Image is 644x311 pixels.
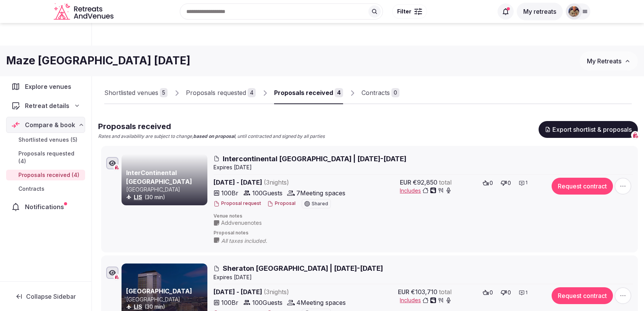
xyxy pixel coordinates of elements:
span: Venue notes [214,213,633,219]
a: Proposals requested4 [186,82,256,104]
button: 0 [480,287,495,298]
a: Notifications [6,199,85,215]
h2: Proposals received [98,121,325,132]
button: Request contract [552,178,613,195]
a: Shortlisted venues (5) [6,134,85,145]
a: Proposals received (4) [6,170,85,180]
span: Add venue notes [221,219,262,227]
span: All taxes included. [221,237,283,245]
span: Retreat details [25,101,69,110]
span: 100 Br [221,298,238,307]
div: 5 [160,88,168,97]
button: Request contract [552,287,613,304]
div: Proposals received [274,88,333,97]
span: 100 Br [221,188,238,198]
span: €92,850 [413,178,437,187]
span: 4 Meeting spaces [296,298,346,307]
p: [GEOGRAPHIC_DATA] [126,186,206,193]
img: julen [568,6,579,17]
span: total [439,178,452,187]
span: Notifications [25,202,67,211]
span: Proposal notes [214,230,633,236]
button: 0 [498,178,513,188]
div: Expire s [DATE] [214,273,633,281]
button: Includes [400,187,452,195]
button: Proposal [267,200,296,207]
a: Visit the homepage [54,3,115,20]
button: LIS [134,303,142,311]
a: Proposals received4 [274,82,343,104]
svg: Retreats and Venues company logo [54,3,115,20]
span: ( 3 night s ) [264,178,289,186]
span: total [439,287,452,296]
button: My Retreats [580,51,638,70]
span: My Retreats [587,57,621,65]
span: EUR [398,287,409,296]
button: Collapse Sidebar [6,288,85,305]
span: Shared [312,201,328,206]
span: 7 Meeting spaces [296,188,345,198]
span: Collapse Sidebar [26,293,76,300]
div: 0 [391,88,399,97]
span: Compare & book [25,120,75,129]
span: 0 [508,289,511,296]
span: [DATE] - [DATE] [214,178,348,187]
span: EUR [400,178,411,187]
span: Shortlisted venues (5) [18,136,77,144]
a: LIS [134,303,142,310]
a: [GEOGRAPHIC_DATA] [126,287,192,295]
button: My retreats [517,3,563,20]
a: My retreats [517,8,563,15]
div: (30 min) [126,193,206,201]
span: [DATE] - [DATE] [214,287,348,296]
button: Proposal request [214,200,261,207]
span: Proposals requested (4) [18,150,82,165]
span: 1 [526,180,527,186]
a: Shortlisted venues5 [104,82,168,104]
span: €103,710 [411,287,437,296]
a: InterContinental [GEOGRAPHIC_DATA] [126,169,192,185]
button: 0 [498,287,513,298]
a: Contracts [6,183,85,194]
p: [GEOGRAPHIC_DATA] [126,296,206,303]
span: Explore venues [25,82,74,91]
button: LIS [134,193,142,201]
div: (30 min) [126,303,206,311]
span: Filter [397,8,411,15]
a: LIS [134,194,142,200]
span: 100 Guests [252,188,283,198]
div: Shortlisted venues [104,88,158,97]
strong: based on proposal [193,133,235,139]
p: Rates and availability are subject to change, , until contracted and signed by all parties [98,133,325,140]
span: 0 [490,289,493,296]
div: 4 [335,88,343,97]
span: ( 3 night s ) [264,288,289,296]
span: Proposals received (4) [18,171,79,179]
h1: Maze [GEOGRAPHIC_DATA] [DATE] [6,54,191,69]
a: Contracts0 [361,82,399,104]
span: Contracts [18,185,44,193]
button: 0 [480,178,495,188]
a: Explore venues [6,79,85,95]
a: Proposals requested (4) [6,148,85,167]
button: Export shortlist & proposals [539,121,638,138]
div: Contracts [361,88,390,97]
span: 100 Guests [252,298,283,307]
span: 0 [490,179,493,187]
span: Sheraton [GEOGRAPHIC_DATA] | [DATE]-[DATE] [223,264,383,273]
button: Includes [400,296,452,304]
div: Expire s [DATE] [214,164,633,171]
div: 4 [248,88,256,97]
div: Proposals requested [186,88,246,97]
span: 0 [508,179,511,187]
button: Filter [392,4,427,19]
span: Intercontinental [GEOGRAPHIC_DATA] | [DATE]-[DATE] [223,154,406,164]
span: 1 [526,290,527,296]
